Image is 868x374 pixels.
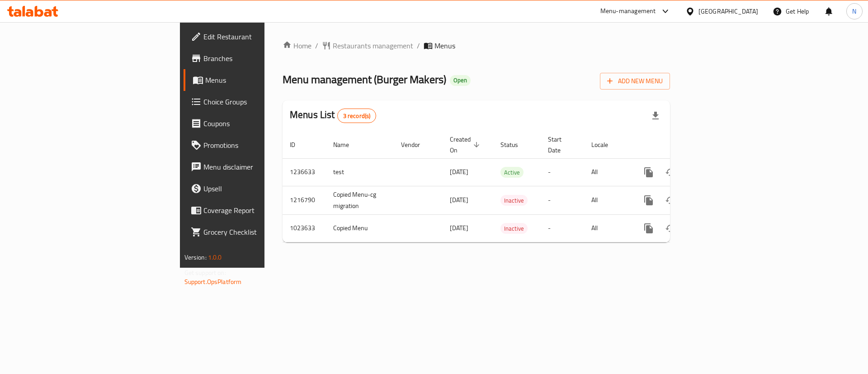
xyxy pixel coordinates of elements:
[184,26,325,47] a: Edit Restaurant
[584,186,631,214] td: All
[541,186,584,214] td: -
[638,218,660,239] button: more
[283,69,446,90] span: Menu management ( Burger Makers )
[337,109,377,123] div: Total records count
[660,189,681,211] button: Change Status
[203,205,318,216] span: Coverage Report
[184,91,325,113] a: Choice Groups
[584,214,631,242] td: All
[500,167,524,178] span: Active
[500,223,528,234] span: Inactive
[500,195,528,206] span: Inactive
[208,251,222,263] span: 1.0.0
[203,118,318,129] span: Coupons
[417,40,420,51] li: /
[203,31,318,42] span: Edit Restaurant
[184,221,325,243] a: Grocery Checklist
[541,158,584,186] td: -
[203,227,318,237] span: Grocery Checklist
[290,139,307,150] span: ID
[401,139,432,150] span: Vendor
[184,199,325,221] a: Coverage Report
[450,76,471,84] span: Open
[450,222,468,234] span: [DATE]
[184,267,226,279] span: Get support on:
[591,139,620,150] span: Locale
[600,73,670,90] button: Add New Menu
[184,47,325,69] a: Branches
[333,40,413,51] span: Restaurants management
[184,276,242,288] a: Support.OpsPlatform
[500,223,528,234] div: Inactive
[584,158,631,186] td: All
[450,75,471,86] div: Open
[184,134,325,156] a: Promotions
[698,6,758,16] div: [GEOGRAPHIC_DATA]
[450,166,468,178] span: [DATE]
[548,134,573,156] span: Start Date
[600,6,656,17] div: Menu-management
[450,194,468,206] span: [DATE]
[203,161,318,172] span: Menu disclaimer
[338,112,376,120] span: 3 record(s)
[500,195,528,206] div: Inactive
[184,251,207,263] span: Version:
[500,139,530,150] span: Status
[638,189,660,211] button: more
[607,76,663,87] span: Add New Menu
[205,75,318,85] span: Menus
[283,40,670,51] nav: breadcrumb
[638,161,660,183] button: more
[660,218,681,239] button: Change Status
[290,108,376,123] h2: Menus List
[203,140,318,151] span: Promotions
[322,40,413,51] a: Restaurants management
[450,134,482,156] span: Created On
[184,178,325,199] a: Upsell
[541,214,584,242] td: -
[326,214,394,242] td: Copied Menu
[203,53,318,64] span: Branches
[283,131,732,242] table: enhanced table
[631,131,732,159] th: Actions
[333,139,361,150] span: Name
[203,96,318,107] span: Choice Groups
[326,186,394,214] td: Copied Menu-cg migration
[184,156,325,178] a: Menu disclaimer
[660,161,681,183] button: Change Status
[184,69,325,91] a: Menus
[203,183,318,194] span: Upsell
[184,113,325,134] a: Coupons
[326,158,394,186] td: test
[852,6,856,16] span: N
[434,40,455,51] span: Menus
[645,105,666,127] div: Export file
